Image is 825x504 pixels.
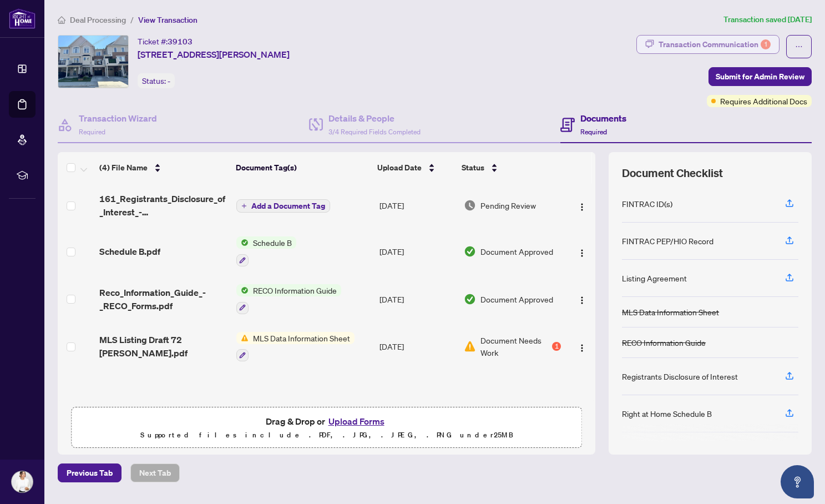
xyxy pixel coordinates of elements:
button: Status IconMLS Data Information Sheet [236,332,355,362]
button: Logo [573,243,591,260]
span: Submit for Admin Review [716,68,804,85]
div: RECO Information Guide [622,336,706,349]
button: Logo [573,337,591,355]
button: Submit for Admin Review [708,67,812,86]
th: Upload Date [373,152,457,183]
button: Previous Tab [58,463,122,482]
span: home [58,16,65,24]
img: Document Status [464,293,476,305]
h4: Details & People [328,112,421,125]
span: Required [79,128,105,136]
button: Status IconSchedule B [236,236,296,266]
span: Document Approved [480,293,553,305]
span: - [168,76,170,86]
span: 161_Registrants_Disclosure_of_Interest_-_Disposition_of_Property.pdf [99,192,227,219]
span: Schedule B [249,236,296,249]
button: Logo [573,196,591,214]
td: [DATE] [375,228,460,275]
span: RECO Information Guide [249,284,341,296]
span: Add a Document Tag [251,202,325,210]
img: Logo [578,249,586,258]
button: Status IconRECO Information Guide [236,284,341,314]
li: / [130,13,134,26]
img: IMG-E12205613_1.jpg [58,36,128,88]
img: Logo [578,203,586,211]
span: Schedule B.pdf [99,245,160,258]
span: Upload Date [377,162,422,174]
img: Logo [578,296,586,305]
span: Requires Additional Docs [720,95,807,107]
div: 1 [761,39,771,49]
span: 3/4 Required Fields Completed [328,128,421,136]
span: Deal Processing [70,15,126,25]
span: Status [462,162,484,174]
span: 39103 [168,37,193,47]
span: [STREET_ADDRESS][PERSON_NAME] [138,48,290,61]
div: Ticket #: [138,35,193,48]
button: Logo [573,290,591,308]
img: logo [9,8,36,29]
img: Logo [578,344,586,352]
div: MLS Data Information Sheet [622,306,719,318]
span: Document Needs Work [480,334,550,359]
img: Status Icon [236,236,249,249]
button: Transaction Communication1 [636,35,780,54]
span: (4) File Name [99,162,148,174]
img: Status Icon [236,284,249,296]
th: Document Tag(s) [231,152,373,183]
span: View Transaction [138,15,198,25]
p: Supported files include .PDF, .JPG, .JPEG, .PNG under 25 MB [78,429,575,442]
div: Right at Home Schedule B [622,407,712,420]
span: ellipsis [795,43,803,51]
span: plus [241,203,247,209]
td: [DATE] [375,323,460,371]
span: Document Approved [480,245,553,258]
div: Status: [138,73,175,88]
th: (4) File Name [95,152,231,183]
span: MLS Data Information Sheet [249,332,355,344]
span: Drag & Drop or [266,414,388,429]
div: Registrants Disclosure of Interest [622,370,738,382]
img: Document Status [464,340,476,352]
button: Add a Document Tag [236,199,330,213]
span: Previous Tab [67,464,113,482]
span: Pending Review [480,199,536,211]
button: Upload Forms [325,414,388,429]
button: Next Tab [130,463,180,482]
td: [DATE] [375,275,460,323]
h4: Documents [580,112,626,125]
span: Document Checklist [622,165,723,181]
span: MLS Listing Draft 72 [PERSON_NAME].pdf [99,333,227,360]
div: 1 [552,342,561,351]
h4: Transaction Wizard [79,112,157,125]
button: Add a Document Tag [236,199,330,213]
span: Drag & Drop orUpload FormsSupported files include .PDF, .JPG, .JPEG, .PNG under25MB [72,407,581,448]
img: Document Status [464,245,476,258]
span: Required [580,128,607,136]
article: Transaction saved [DATE] [723,13,812,26]
td: [DATE] [375,183,460,228]
div: FINTRAC ID(s) [622,198,672,210]
button: Open asap [781,465,814,498]
img: Status Icon [236,332,249,344]
div: Listing Agreement [622,272,687,284]
th: Status [457,152,563,183]
img: Document Status [464,199,476,211]
div: FINTRAC PEP/HIO Record [622,235,713,247]
img: Profile Icon [12,471,33,492]
div: Transaction Communication [659,36,771,53]
span: Reco_Information_Guide_-_RECO_Forms.pdf [99,286,227,313]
